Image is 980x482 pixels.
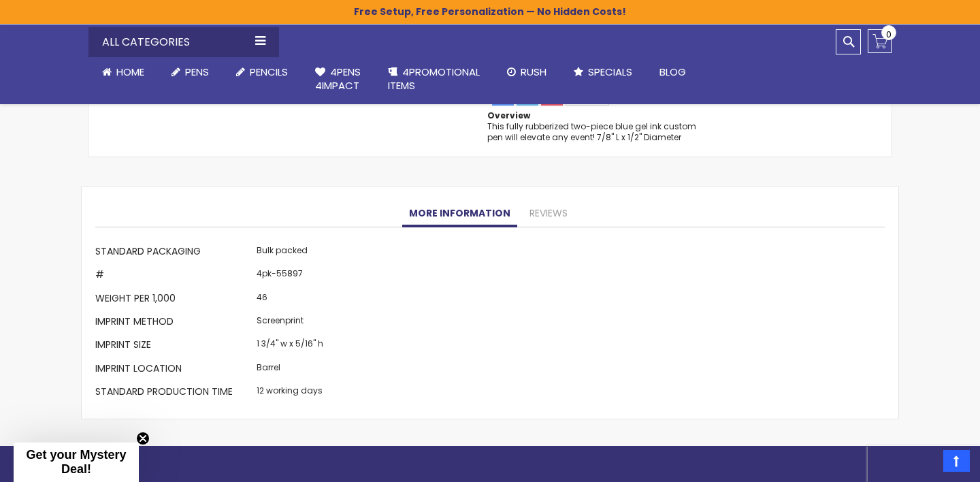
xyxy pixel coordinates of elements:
span: 4PROMOTIONAL ITEMS [388,65,480,93]
td: Screenprint [253,312,327,335]
a: 4Pens4impact [301,57,374,101]
button: Close teaser [136,432,150,445]
span: 4Pens 4impact [315,65,361,93]
td: 12 working days [253,382,327,405]
a: Home [88,57,158,87]
a: Blog [646,57,700,87]
td: 46 [253,288,327,311]
span: 0 [886,28,892,41]
a: More Information [402,200,517,227]
iframe: Google Customer Reviews [868,445,980,482]
span: Rush [521,65,546,79]
td: 4pk-55897 [253,265,327,288]
a: 4PROMOTIONALITEMS [374,57,493,101]
td: Barrel [253,358,327,381]
th: # [95,265,253,288]
span: Pens [185,65,209,79]
td: Bulk packed [253,241,327,264]
div: Get your Mystery Deal!Close teaser [14,443,139,482]
span: Pencils [250,65,288,79]
a: 0 [868,29,892,53]
span: Get your Mystery Deal! [26,448,126,476]
a: Specials [560,57,646,87]
a: Rush [493,57,560,87]
th: Weight per 1,000 [95,288,253,311]
strong: Overview [487,110,530,121]
th: Standard Production Time [95,382,253,405]
a: Reviews [523,200,574,227]
a: Pens [158,57,223,87]
th: Imprint Method [95,312,253,335]
td: 1 3/4" w x 5/16" h [253,335,327,358]
span: Home [116,65,144,79]
a: Pencils [223,57,301,87]
th: Imprint Size [95,335,253,358]
th: Standard Packaging [95,241,253,264]
div: This fully rubberized two-piece blue gel ink custom pen will elevate any event! 7/8" L x 1/2" Dia... [487,121,713,143]
th: Imprint Location [95,358,253,381]
span: Specials [588,65,632,79]
span: Blog [659,65,686,79]
div: All Categories [88,27,279,57]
